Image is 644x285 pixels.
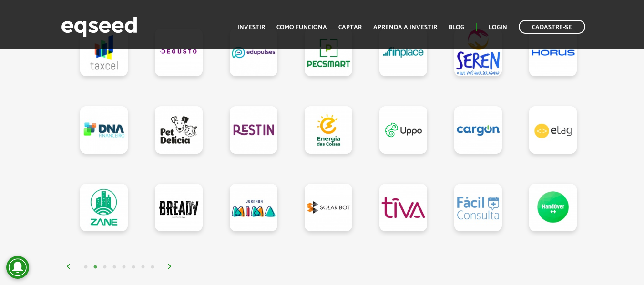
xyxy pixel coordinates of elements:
a: DNA Financeiro [80,106,128,154]
a: Investir [237,24,265,30]
a: Cadastre-se [519,20,585,34]
a: Captar [338,24,362,30]
a: Jornada Mima [230,184,277,231]
a: Degusto Brands [155,29,203,76]
img: arrow%20right.svg [167,264,173,269]
a: Fácil Consulta [454,184,502,231]
img: arrow%20left.svg [66,264,72,269]
a: Taxcel [80,29,128,76]
a: Finplace [379,29,427,76]
img: EqSeed [61,14,137,39]
a: Como funciona [276,24,327,30]
a: Zane [80,184,128,231]
button: 3 of 4 [100,263,110,272]
a: Restin [230,106,277,154]
a: Seren [454,29,502,76]
button: 6 of 4 [129,263,138,272]
a: Energia das Coisas [305,106,352,154]
a: HORUS [529,29,577,76]
a: HandOver [529,184,577,231]
a: Pecsmart [305,29,352,76]
a: Etag Digital [529,106,577,154]
button: 4 of 4 [110,263,119,272]
a: Tiva [379,184,427,231]
a: Uppo [379,106,427,154]
a: CargOn [454,106,502,154]
button: 1 of 4 [81,263,91,272]
button: 7 of 4 [138,263,148,272]
a: Login [489,24,507,30]
button: 2 of 4 [91,263,100,272]
button: 5 of 4 [119,263,129,272]
a: Edupulses [230,29,277,76]
a: Solar Bot [305,184,352,231]
a: Aprenda a investir [373,24,437,30]
a: Blog [449,24,464,30]
a: Bready [155,184,203,231]
a: Pet Delícia [155,106,203,154]
button: 8 of 4 [148,263,157,272]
